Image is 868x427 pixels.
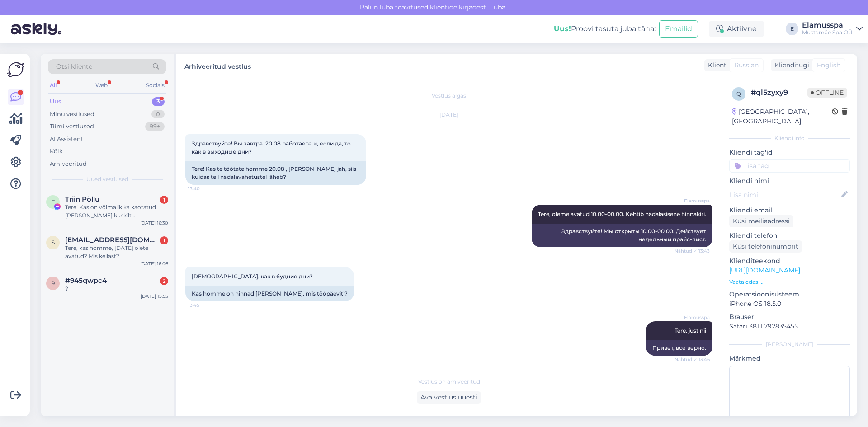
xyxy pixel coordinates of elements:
span: Здравствуйте! Вы завтра 20.08 работаете и, если да, то как в выходные дни? [192,140,352,155]
span: s [52,239,55,246]
b: Uus! [554,24,571,33]
p: Kliendi nimi [729,176,850,186]
span: Tere, just nii [675,327,706,334]
div: Proovi tasuta juba täna: [554,23,656,34]
div: Klienditugi [771,61,809,70]
div: Kõik [50,147,63,156]
div: All [48,80,58,91]
span: Russian [734,61,759,70]
span: Tere, oleme avatud 10.00-00.00. Kehtib nädalasisene hinnakiri. [538,211,706,217]
div: E [786,23,798,35]
div: AI Assistent [50,135,83,144]
input: Lisa nimi [730,190,840,200]
div: Mustamäe Spa OÜ [802,29,853,36]
div: Arhiveeritud [50,160,87,169]
div: Tere! Kas te töötate homme 20.08 , [PERSON_NAME] jah, siis kuidas teil nädalavahetustel läheb? [185,161,366,185]
div: Привет, все верно. [646,340,712,356]
img: Askly Logo [7,61,24,78]
div: Küsi meiliaadressi [729,215,793,227]
div: Aktiivne [709,21,764,37]
div: Ava vestlus uuesti [417,391,481,404]
span: 13:45 [188,302,222,309]
div: [DATE] [185,111,712,119]
p: Brauser [729,312,850,322]
div: [DATE] 16:30 [140,220,168,226]
span: q [736,90,741,97]
div: 1 [160,236,168,244]
button: Emailid [659,20,698,38]
span: Otsi kliente [56,62,92,71]
p: iPhone OS 18.5.0 [729,299,850,309]
p: Kliendi tag'id [729,148,850,157]
span: Triin Põllu [65,195,99,203]
div: Küsi telefoninumbrit [729,240,802,253]
span: Uued vestlused [86,175,128,183]
div: Socials [144,80,166,91]
a: [URL][DOMAIN_NAME] [729,266,800,274]
p: Kliendi telefon [729,231,850,240]
p: Vaata edasi ... [729,278,850,286]
div: 99+ [145,122,165,131]
div: Tiimi vestlused [50,122,94,131]
p: Safari 381.1.792835455 [729,322,850,331]
div: Kas homme on hinnad [PERSON_NAME], mis tööpäeviti? [185,286,354,301]
div: [PERSON_NAME] [729,340,850,348]
span: Offline [807,88,847,98]
p: Märkmed [729,354,850,363]
p: Operatsioonisüsteem [729,290,850,299]
div: Klient [704,61,726,70]
span: Nähtud ✓ 13:46 [675,356,710,363]
span: siimkink@gmail.com [65,236,159,244]
div: # ql5zyxy9 [751,87,807,98]
label: Arhiveeritud vestlus [184,59,251,71]
span: Nähtud ✓ 13:43 [675,248,710,254]
div: [DATE] 15:55 [141,293,168,300]
span: Elamusspa [676,197,710,204]
div: Minu vestlused [50,110,94,119]
span: [DEMOGRAPHIC_DATA], как в будние дни? [192,273,313,280]
span: English [817,61,840,70]
span: Vestlus on arhiveeritud [418,378,480,386]
div: 3 [152,97,165,106]
div: Tere, kas homme, [DATE] olete avatud? Mis kellast? [65,244,168,260]
div: Tere! Kas on võimalik ka kaotatud [PERSON_NAME] kuskilt [PERSON_NAME]? [PERSON_NAME] unustasin en... [65,203,168,220]
p: Klienditeekond [729,256,850,266]
div: Здравствуйте! Мы открыты 10.00-00.00. Действует недельный прайс-лист. [532,224,712,247]
input: Lisa tag [729,159,850,173]
div: [DATE] 16:06 [140,260,168,267]
span: 13:40 [188,185,222,192]
div: Kliendi info [729,134,850,142]
a: ElamusspaMustamäe Spa OÜ [802,22,863,36]
div: 0 [151,110,165,119]
span: #945qwpc4 [65,277,107,285]
span: Elamusspa [676,314,710,321]
div: Uus [50,97,61,106]
span: Luba [487,3,508,11]
div: 1 [160,196,168,204]
div: [GEOGRAPHIC_DATA], [GEOGRAPHIC_DATA] [732,107,832,126]
div: Elamusspa [802,22,853,29]
div: ? [65,285,168,293]
span: T [52,198,55,205]
div: 2 [160,277,168,285]
div: Web [94,80,109,91]
span: 9 [52,280,55,286]
div: Vestlus algas [185,92,712,100]
p: Kliendi email [729,206,850,215]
